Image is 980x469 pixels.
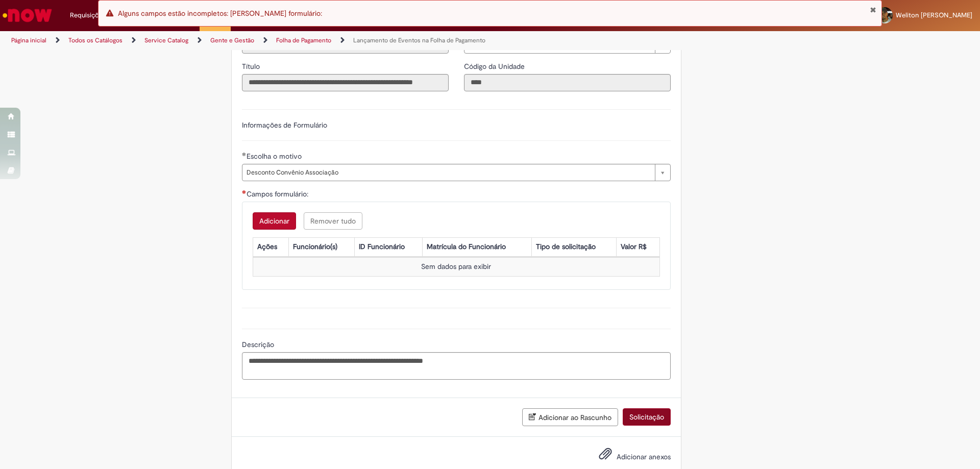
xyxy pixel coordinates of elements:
span: Obrigatório Preenchido [242,152,247,156]
span: Escolha o motivo [247,152,304,161]
button: Adicionar anexos [596,445,615,468]
a: Lançamento de Eventos na Folha de Pagamento [353,36,485,44]
button: Add a row for Campos formulário: [253,212,296,230]
a: Folha de Pagamento [276,36,331,44]
span: Descrição [242,340,276,349]
ul: Trilhas de página [8,31,646,50]
a: Gente e Gestão [210,36,254,44]
button: Solicitação [623,408,671,426]
span: Desconto Convênio Associação [247,164,650,181]
span: Requisições [70,10,106,20]
label: Somente leitura - Código da Unidade [464,61,527,71]
a: Todos os Catálogos [68,36,122,44]
input: Título [242,74,449,91]
img: ServiceNow [1,5,54,26]
th: Tipo de solicitação [531,237,617,256]
button: Adicionar ao Rascunho [522,408,618,426]
a: Service Catalog [144,36,188,44]
span: Campos formulário: [247,189,310,199]
button: Fechar Notificação [870,6,876,14]
th: ID Funcionário [354,237,422,256]
span: Adicionar anexos [617,452,671,461]
span: Alguns campos estão incompletos: [PERSON_NAME] formulário: [118,9,322,18]
th: Funcionário(s) [288,237,354,256]
label: Somente leitura - Título [242,61,262,71]
td: Sem dados para exibir [253,257,659,276]
span: Somente leitura - Título [242,62,262,71]
textarea: Descrição [242,352,671,380]
th: Valor R$ [617,237,660,256]
th: Ações [253,237,288,256]
span: Weliton [PERSON_NAME] [896,11,972,19]
label: Informações de Formulário [242,120,327,130]
input: Código da Unidade [464,74,671,91]
span: Necessários [242,190,247,194]
a: Página inicial [11,36,46,44]
span: Somente leitura - Código da Unidade [464,62,527,71]
th: Matrícula do Funcionário [422,237,531,256]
